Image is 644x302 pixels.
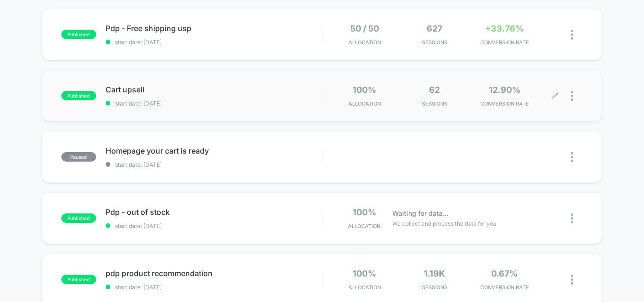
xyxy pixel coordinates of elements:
button: Play, NEW DEMO 2025-VEED.mp4 [5,165,20,180]
span: Homepage your cart is ready [106,146,322,155]
span: +33.76% [485,24,524,33]
input: Seek [7,152,323,161]
span: Allocation [348,39,381,46]
img: close [571,152,573,162]
span: Sessions [402,39,467,46]
span: Cart upsell [106,85,322,94]
span: Sessions [402,284,467,291]
img: close [571,91,573,101]
span: 62 [429,85,440,95]
span: published [61,275,96,284]
span: pdp product recommendation [106,269,322,278]
span: 12.90% [489,85,520,95]
img: close [571,213,573,223]
button: Play, NEW DEMO 2025-VEED.mp4 [153,81,176,104]
span: start date: [DATE] [106,284,322,291]
span: Pdp - Free shipping usp [106,24,322,33]
span: paused [61,152,96,162]
img: close [571,275,573,285]
span: 100% [353,207,376,217]
div: Current time [221,167,242,178]
span: published [61,30,96,39]
span: Sessions [402,100,467,107]
span: We collect and process the data for you [392,219,496,228]
span: published [61,91,96,100]
span: Waiting for data... [392,208,448,219]
span: Allocation [348,284,381,291]
span: 1.19k [424,269,445,278]
span: published [61,213,96,223]
span: Allocation [348,223,380,229]
span: CONVERSION RATE [472,284,537,291]
span: 100% [353,269,376,278]
span: 100% [353,85,376,95]
span: start date: [DATE] [106,222,322,229]
span: CONVERSION RATE [472,39,537,46]
span: start date: [DATE] [106,39,322,46]
span: Pdp - out of stock [106,207,322,217]
span: 50 / 50 [350,24,379,33]
img: close [571,30,573,40]
span: 0.67% [491,269,518,278]
span: 627 [427,24,442,33]
span: CONVERSION RATE [472,100,537,107]
span: start date: [DATE] [106,100,322,107]
input: Volume [261,168,289,177]
span: Allocation [348,100,381,107]
span: start date: [DATE] [106,161,322,168]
